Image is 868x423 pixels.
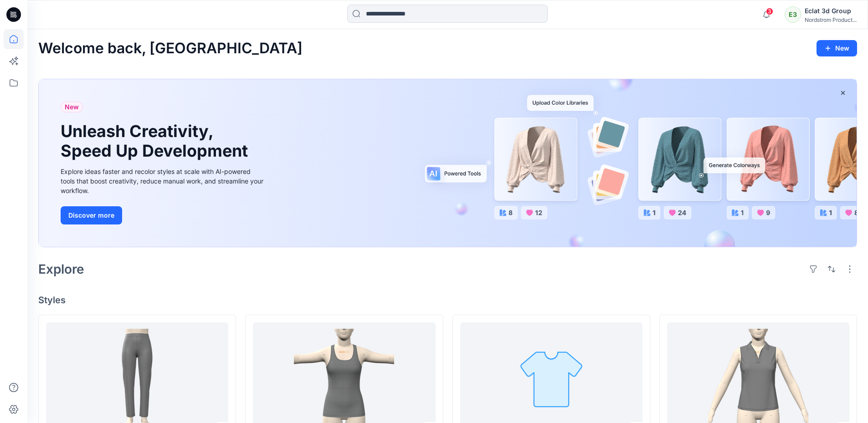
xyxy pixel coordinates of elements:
[785,6,801,23] div: E3
[61,206,266,224] a: Discover more
[817,40,857,56] button: New
[61,122,252,161] h1: Unleash Creativity, Speed Up Development
[38,295,857,306] h4: Styles
[61,167,266,195] div: Explore ideas faster and recolor styles at scale with AI-powered tools that boost creativity, red...
[38,262,84,276] h2: Explore
[38,40,303,57] h2: Welcome back, [GEOGRAPHIC_DATA]
[805,5,857,16] div: Eclat 3d Group
[766,8,773,15] span: 3
[61,206,122,224] button: Discover more
[65,102,79,112] span: New
[805,16,857,23] div: Nordstrom Product...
